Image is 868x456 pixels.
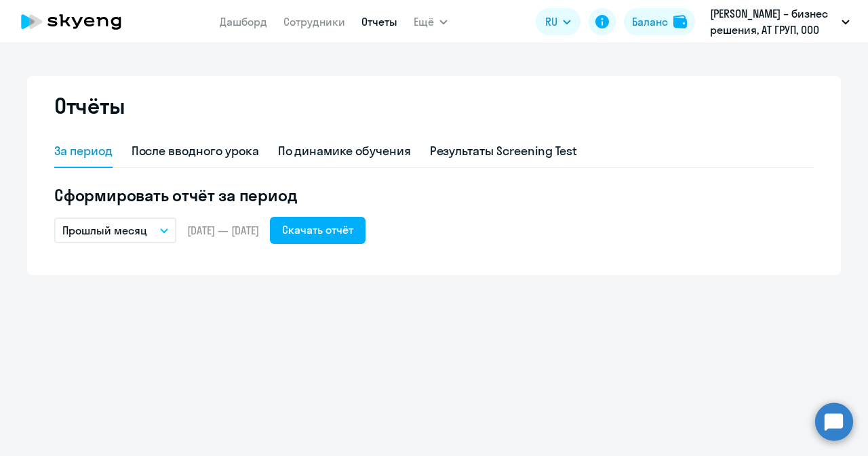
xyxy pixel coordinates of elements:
span: [DATE] — [DATE] [187,223,259,238]
button: Ещё [414,8,448,35]
div: За период [54,142,113,160]
div: По динамике обучения [278,142,411,160]
div: После вводного урока [132,142,259,160]
a: Отчеты [361,15,397,28]
button: [PERSON_NAME] – бизнес решения, АТ ГРУП, ООО [703,5,856,38]
a: Дашборд [220,15,267,28]
div: Скачать отчёт [282,222,353,238]
div: Результаты Screening Test [430,142,578,160]
span: RU [545,14,557,30]
button: Балансbalance [624,8,695,35]
button: RU [536,8,580,35]
h2: Отчёты [54,92,125,119]
img: balance [673,15,687,28]
div: Баланс [632,14,668,30]
a: Сотрудники [283,15,345,28]
h5: Сформировать отчёт за период [54,184,814,206]
p: Прошлый месяц [62,222,147,239]
button: Прошлый месяц [54,217,176,243]
p: [PERSON_NAME] – бизнес решения, АТ ГРУП, ООО [710,5,836,38]
span: Ещё [414,14,434,30]
button: Скачать отчёт [270,217,366,244]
